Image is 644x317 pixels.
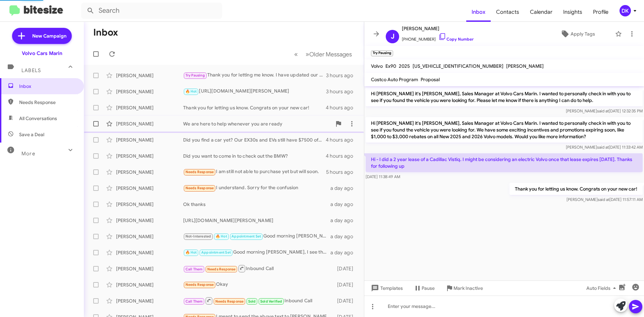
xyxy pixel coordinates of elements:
div: [PERSON_NAME] [116,233,183,240]
span: said at [597,108,609,113]
span: 🔥 Hot [216,234,227,239]
div: [PERSON_NAME] [116,249,183,256]
a: Inbox [466,2,491,22]
div: [PERSON_NAME] [116,298,183,304]
button: Next [302,47,356,61]
div: [PERSON_NAME] [116,185,183,192]
div: Inbound Call [183,297,334,305]
div: [PERSON_NAME] [116,153,183,159]
nav: Page navigation example [290,47,356,61]
a: Insights [558,2,588,22]
div: [PERSON_NAME] [116,217,183,224]
button: Apply Tags [543,28,612,40]
p: Hi - I did a 2 year lease of a Cadillac Vistiq. I might be considering an electric Volvo once tha... [366,153,643,172]
span: Templates [370,282,403,294]
input: Search [81,3,222,19]
span: Needs Response [207,267,236,271]
div: Did you want to come in to check out the BMW? [183,153,326,159]
span: » [306,50,309,58]
a: Profile [588,2,614,22]
span: Needs Response [185,282,214,287]
span: Auto Fields [586,282,619,294]
div: [PERSON_NAME] [116,72,183,79]
span: Not-Interested [185,234,211,239]
span: More [21,151,35,157]
h1: Inbox [93,27,118,38]
div: Inbound Call [183,264,334,273]
p: Hi [PERSON_NAME] it's [PERSON_NAME], Sales Manager at Volvo Cars Marin. I wanted to personally ch... [366,88,643,106]
span: Apply Tags [571,28,595,40]
div: Thank you for letting us know. Congrats on your new car! [183,104,326,111]
div: a day ago [330,233,359,240]
div: Thank you for letting me know. I have updated our reords. [183,71,326,79]
div: [URL][DOMAIN_NAME][PERSON_NAME] [183,217,330,224]
span: 🔥 Hot [185,250,197,255]
button: Pause [408,282,440,294]
div: a day ago [330,249,359,256]
div: I am still not able to purchase yet but will soon. [183,168,326,176]
div: Good morning [PERSON_NAME], I see that you been communicating with [PERSON_NAME] and scheduled an... [183,249,330,256]
div: Did you find a car yet? Our EX30s and EVs still have $7500 off because Volvo is subsidizing it. [183,137,326,143]
div: a day ago [330,201,359,208]
div: I understand. Sorry for the confusion [183,184,330,192]
div: Okay [183,281,334,288]
span: [US_VEHICLE_IDENTIFICATION_NUMBER] [413,63,503,69]
p: Hi [PERSON_NAME] it's [PERSON_NAME], Sales Manager at Volvo Cars Marin. I wanted to personally ch... [366,117,643,143]
span: [PERSON_NAME] [DATE] 12:32:35 PM [566,108,643,113]
div: 3 hours ago [326,72,359,79]
div: [PERSON_NAME] [116,104,183,111]
span: New Campaign [32,33,66,39]
a: New Campaign [12,28,72,44]
span: « [294,50,298,58]
span: J [391,31,394,42]
span: Needs Response [185,170,214,174]
span: Save a Deal [19,131,44,138]
span: [DATE] 11:38:49 AM [366,174,400,179]
div: [DATE] [334,265,359,272]
a: Contacts [491,2,525,22]
button: DK [614,5,637,16]
span: Call Them [185,299,203,304]
div: [PERSON_NAME] [116,265,183,272]
button: Mark Inactive [440,282,488,294]
span: Proposal [421,76,440,83]
div: [PERSON_NAME] [116,120,183,127]
div: [PERSON_NAME] [116,88,183,95]
div: Volvo Cars Marin [22,50,62,57]
span: 🔥 Hot [185,89,197,94]
span: Labels [21,67,41,73]
div: [DATE] [334,281,359,288]
div: Good morning [PERSON_NAME], sorry for the late response I was on vacation. Were you able to come ... [183,232,330,240]
div: 4 hours ago [326,104,359,111]
span: Mark Inactive [453,282,483,294]
span: Call Them [185,267,203,271]
div: Ok thanks [183,201,330,208]
button: Templates [364,282,408,294]
span: [PERSON_NAME] [402,24,474,33]
div: 5 hours ago [326,169,359,175]
span: 2025 [399,63,410,69]
p: Thank you for letting us know. Congrats on your new car! [509,183,643,195]
div: [PERSON_NAME] [116,201,183,208]
span: Costco Auto Program [371,76,418,83]
small: Try Pausing [371,50,393,56]
a: Calendar [525,2,558,22]
span: Pause [422,282,435,294]
span: Needs Response [215,299,244,304]
span: said at [597,145,609,150]
span: Older Messages [309,51,352,58]
div: [DATE] [334,298,359,304]
button: Previous [290,47,302,61]
div: DK [620,5,631,16]
span: Ex90 [385,63,396,69]
div: 4 hours ago [326,153,359,159]
span: [PERSON_NAME] [DATE] 11:33:42 AM [566,145,643,150]
div: [URL][DOMAIN_NAME][PERSON_NAME] [183,88,326,95]
span: [PERSON_NAME] [DATE] 11:57:11 AM [567,197,643,202]
span: Volvo [371,63,383,69]
div: [PERSON_NAME] [116,137,183,143]
span: Needs Response [185,186,214,190]
div: 4 hours ago [326,137,359,143]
